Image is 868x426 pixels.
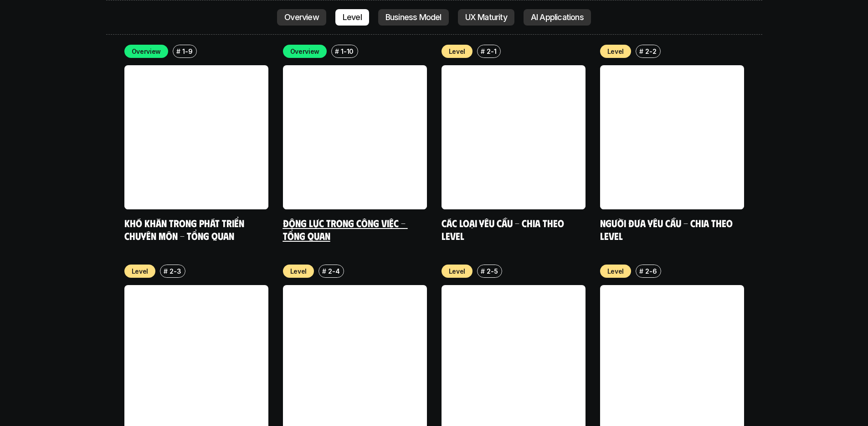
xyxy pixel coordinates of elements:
[600,217,735,242] a: Người đưa yêu cầu - Chia theo Level
[124,217,247,242] a: Khó khăn trong phát triển chuyên môn - Tổng quan
[449,266,466,276] p: Level
[442,217,566,242] a: Các loại yêu cầu - Chia theo level
[487,266,498,276] p: 2-5
[176,48,180,55] h6: #
[132,266,149,276] p: Level
[322,268,326,275] h6: #
[645,47,656,56] p: 2-2
[283,217,408,242] a: Động lực trong công việc - Tổng quan
[481,48,485,55] h6: #
[277,9,326,26] a: Overview
[132,47,161,56] p: Overview
[465,13,507,22] p: UX Maturity
[164,268,168,275] h6: #
[284,13,319,22] p: Overview
[343,13,362,22] p: Level
[639,48,643,55] h6: #
[169,266,181,276] p: 2-3
[378,9,449,26] a: Business Model
[645,266,657,276] p: 2-6
[487,47,496,56] p: 2-1
[524,9,591,26] a: AI Applications
[639,268,643,275] h6: #
[449,47,466,56] p: Level
[458,9,514,26] a: UX Maturity
[335,9,369,26] a: Level
[335,48,339,55] h6: #
[481,268,485,275] h6: #
[385,13,442,22] p: Business Model
[290,266,307,276] p: Level
[290,47,320,56] p: Overview
[607,47,624,56] p: Level
[531,13,584,22] p: AI Applications
[328,266,339,276] p: 2-4
[341,47,354,56] p: 1-10
[182,47,192,56] p: 1-9
[607,266,624,276] p: Level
